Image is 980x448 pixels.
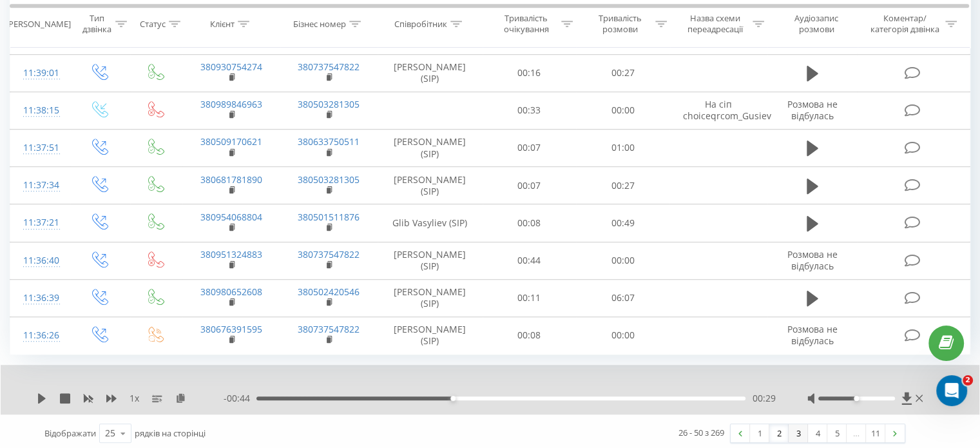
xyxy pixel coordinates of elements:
[854,396,859,401] div: Accessibility label
[224,392,256,405] span: - 00:44
[298,323,360,335] a: 380737547822
[210,19,235,30] div: Клієнт
[23,323,57,348] div: 11:36:26
[200,98,262,110] a: 380989846963
[135,427,206,439] span: рядків на сторінці
[200,323,262,335] a: 380676391595
[298,286,360,298] a: 380502420546
[378,242,483,279] td: [PERSON_NAME] (SIP)
[787,248,838,272] span: Розмова не відбулась
[669,92,767,129] td: На сіп choiceqrcom_Gusiev
[378,129,483,166] td: [PERSON_NAME] (SIP)
[678,426,724,439] div: 26 - 50 з 269
[483,129,576,166] td: 00:07
[769,424,789,442] a: 2
[298,61,360,73] a: 380737547822
[298,98,360,110] a: 380503281305
[23,98,57,123] div: 11:38:15
[23,210,57,235] div: 11:37:21
[779,14,854,35] div: Аудіозапис розмови
[483,242,576,279] td: 00:44
[23,173,57,198] div: 11:37:34
[827,424,847,442] a: 5
[789,424,808,442] a: 3
[200,135,262,148] a: 380509170621
[576,242,669,279] td: 00:00
[588,14,652,35] div: Тривалість розмови
[394,19,447,30] div: Співробітник
[200,248,262,260] a: 380951324883
[576,317,669,354] td: 00:00
[808,424,827,442] a: 4
[483,54,576,92] td: 00:16
[576,54,669,92] td: 00:27
[576,167,669,204] td: 00:27
[105,427,115,440] div: 25
[576,279,669,317] td: 06:07
[23,286,57,311] div: 11:36:39
[6,19,71,30] div: [PERSON_NAME]
[576,204,669,242] td: 00:49
[378,204,483,242] td: Glib Vasyliev (SIP)
[866,424,885,442] a: 11
[298,173,360,186] a: 380503281305
[936,375,967,406] iframe: Intercom live chat
[787,323,838,347] span: Розмова не відбулась
[787,98,838,122] span: Розмова не відбулась
[298,135,360,148] a: 380633750511
[483,317,576,354] td: 00:08
[44,427,96,439] span: Відображати
[867,14,942,35] div: Коментар/категорія дзвінка
[298,248,360,260] a: 380737547822
[298,211,360,223] a: 380501511876
[483,204,576,242] td: 00:08
[23,135,57,161] div: 11:37:51
[576,92,669,129] td: 00:00
[483,92,576,129] td: 00:33
[494,14,559,35] div: Тривалість очікування
[23,248,57,273] div: 11:36:40
[200,173,262,186] a: 380681781890
[200,286,262,298] a: 380980652608
[378,317,483,354] td: [PERSON_NAME] (SIP)
[750,424,769,442] a: 1
[200,61,262,73] a: 380930754274
[130,392,139,405] span: 1 x
[23,61,57,86] div: 11:39:01
[483,279,576,317] td: 00:11
[378,279,483,317] td: [PERSON_NAME] (SIP)
[293,19,346,30] div: Бізнес номер
[200,211,262,223] a: 380954068804
[140,19,166,30] div: Статус
[576,129,669,166] td: 01:00
[752,392,775,405] span: 00:29
[378,167,483,204] td: [PERSON_NAME] (SIP)
[378,54,483,92] td: [PERSON_NAME] (SIP)
[450,396,456,401] div: Accessibility label
[847,424,866,442] div: …
[682,14,749,35] div: Назва схеми переадресації
[963,375,973,385] span: 2
[81,14,111,35] div: Тип дзвінка
[483,167,576,204] td: 00:07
